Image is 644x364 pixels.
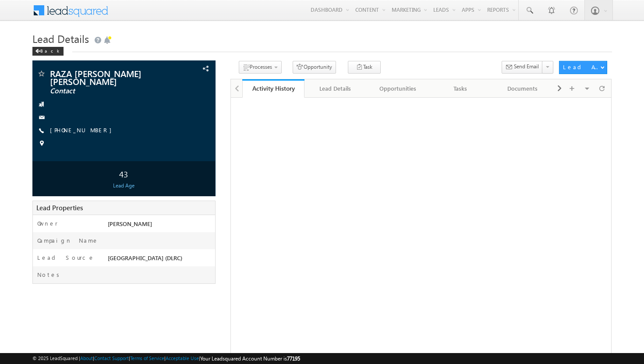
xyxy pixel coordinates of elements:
[250,64,272,70] span: Processes
[166,355,199,361] a: Acceptable Use
[293,61,336,74] button: Opportunity
[311,83,359,94] div: Lead Details
[94,355,129,361] a: Contact Support
[492,79,554,98] a: Documents
[108,220,152,227] span: [PERSON_NAME]
[287,355,300,362] span: 77195
[50,69,163,85] span: RAZA [PERSON_NAME] [PERSON_NAME]
[242,79,304,98] a: Activity History
[502,61,543,74] button: Send Email
[304,79,367,98] a: Lead Details
[35,182,213,190] div: Lead Age
[499,83,546,94] div: Documents
[239,61,282,74] button: Processes
[50,126,116,135] span: [PHONE_NUMBER]
[37,271,63,279] label: Notes
[563,63,600,71] div: Lead Actions
[436,83,484,94] div: Tasks
[374,83,421,94] div: Opportunities
[559,61,607,74] button: Lead Actions
[106,254,215,266] div: [GEOGRAPHIC_DATA] (DLRC)
[514,63,539,71] span: Send Email
[37,219,58,227] label: Owner
[32,32,89,46] span: Lead Details
[50,87,163,95] span: Contact
[367,79,429,98] a: Opportunities
[130,355,164,361] a: Terms of Service
[35,166,213,182] div: 43
[429,79,492,98] a: Tasks
[32,354,300,363] span: © 2025 LeadSquared | | | | |
[348,61,381,74] button: Task
[249,84,298,92] div: Activity History
[80,355,93,361] a: About
[36,203,83,212] span: Lead Properties
[32,47,64,56] div: Back
[37,237,99,244] label: Campaign Name
[32,46,68,54] a: Back
[37,254,95,262] label: Lead Source
[200,355,300,362] span: Your Leadsquared Account Number is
